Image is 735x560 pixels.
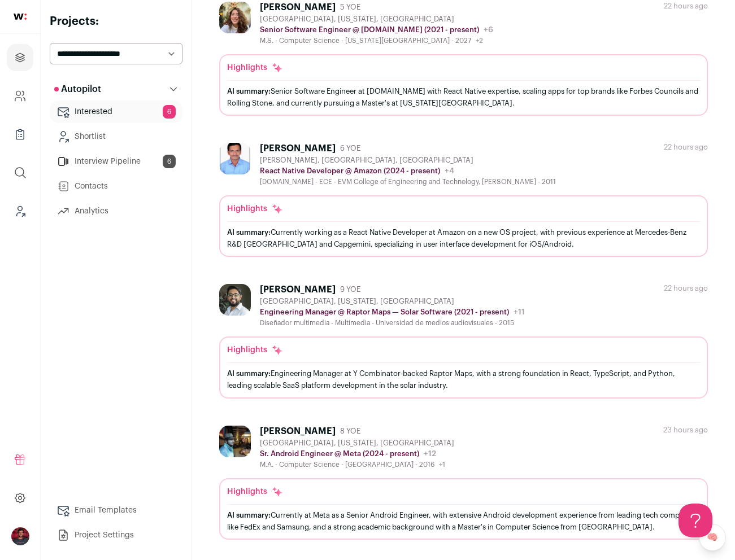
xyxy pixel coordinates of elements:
a: Analytics [50,200,182,222]
div: 22 hours ago [664,284,708,293]
div: Currently at Meta as a Senior Android Engineer, with extensive Android development experience fro... [227,509,700,533]
a: Email Templates [50,499,182,522]
a: Interview Pipeline6 [50,150,182,173]
button: Autopilot [50,78,182,100]
div: Highlights [227,203,283,215]
span: +11 [514,308,525,316]
div: [GEOGRAPHIC_DATA], [US_STATE], [GEOGRAPHIC_DATA] [260,15,493,24]
div: M.A. - Computer Science - [GEOGRAPHIC_DATA] - 2016 [260,460,454,469]
div: 22 hours ago [664,143,708,152]
div: [DOMAIN_NAME] - ECE - EVM College of Engineering and Technology, [PERSON_NAME] - 2011 [260,177,556,186]
a: Company Lists [7,121,33,148]
img: e6cd143196327590bf99e49f6bba89a85448f73a046370d8ceb688fa319d77ed.jpg [219,426,251,457]
img: 221213-medium_jpg [11,527,29,545]
span: +1 [439,461,445,468]
span: AI summary: [227,88,271,95]
a: 🧠 [699,524,726,551]
span: +4 [445,167,454,175]
span: 9 YOE [340,285,360,294]
p: Senior Software Engineer @ [DOMAIN_NAME] (2021 - present) [260,25,479,34]
h2: Projects: [50,14,182,29]
a: Company and ATS Settings [7,82,33,110]
iframe: Help Scout Beacon - Open [679,504,712,537]
span: +12 [424,450,436,458]
span: AI summary: [227,229,271,236]
span: 6 YOE [340,144,360,153]
span: 8 YOE [340,427,360,436]
span: 5 YOE [340,3,360,12]
div: [GEOGRAPHIC_DATA], [US_STATE], [GEOGRAPHIC_DATA] [260,439,454,448]
div: Highlights [227,344,283,356]
span: +2 [476,37,483,44]
img: 61591768be906846e4ee9f2d607ef7f289b31e422137c9d13e5b614b802ed253.jpg [219,143,251,174]
a: Project Settings [50,524,182,546]
img: 83093233011d13f38f7ad6ca5f51b663bacd043463e96053b930f246ee002fb5.jpg [219,2,251,33]
div: [PERSON_NAME], [GEOGRAPHIC_DATA], [GEOGRAPHIC_DATA] [260,156,556,165]
div: [PERSON_NAME] [260,284,336,295]
img: 97ddf892a66c724dfc43f02a0bd05fc1acb8c6fdbf4c57637da7bac26992a40e [219,284,251,316]
a: [PERSON_NAME] 5 YOE [GEOGRAPHIC_DATA], [US_STATE], [GEOGRAPHIC_DATA] Senior Software Engineer @ [... [219,2,708,116]
p: Engineering Manager @ Raptor Maps — Solar Software (2021 - present) [260,308,509,317]
div: 23 hours ago [663,426,708,435]
a: Leads (Backoffice) [7,198,33,225]
span: 6 [163,105,176,119]
a: Contacts [50,175,182,198]
p: React Native Developer @ Amazon (2024 - present) [260,167,440,176]
div: [PERSON_NAME] [260,143,336,154]
div: Senior Software Engineer at [DOMAIN_NAME] with React Native expertise, scaling apps for top brand... [227,85,700,109]
p: Sr. Android Engineer @ Meta (2024 - present) [260,449,419,458]
div: Currently working as a React Native Developer at Amazon on a new OS project, with previous experi... [227,226,700,250]
span: +6 [484,26,493,34]
a: [PERSON_NAME] 9 YOE [GEOGRAPHIC_DATA], [US_STATE], [GEOGRAPHIC_DATA] Engineering Manager @ Raptor... [219,284,708,398]
span: 6 [163,155,176,168]
a: [PERSON_NAME] 6 YOE [PERSON_NAME], [GEOGRAPHIC_DATA], [GEOGRAPHIC_DATA] React Native Developer @ ... [219,143,708,257]
div: Highlights [227,62,283,73]
div: [PERSON_NAME] [260,2,336,13]
div: 22 hours ago [664,2,708,11]
div: Engineering Manager at Y Combinator-backed Raptor Maps, with a strong foundation in React, TypeSc... [227,368,700,391]
p: Autopilot [54,82,101,96]
a: Shortlist [50,125,182,148]
button: Open dropdown [11,527,29,545]
a: [PERSON_NAME] 8 YOE [GEOGRAPHIC_DATA], [US_STATE], [GEOGRAPHIC_DATA] Sr. Android Engineer @ Meta ... [219,426,708,540]
span: AI summary: [227,511,271,519]
span: AI summary: [227,370,271,377]
div: [GEOGRAPHIC_DATA], [US_STATE], [GEOGRAPHIC_DATA] [260,297,525,306]
img: wellfound-shorthand-0d5821cbd27db2630d0214b213865d53afaa358527fdda9d0ea32b1df1b89c2c.svg [14,14,27,20]
div: Highlights [227,486,283,497]
a: Projects [7,44,33,71]
div: Diseñador multimedia - Multimedia - Universidad de medios audiovisuales - 2015 [260,318,525,327]
a: Interested6 [50,100,182,123]
div: [PERSON_NAME] [260,426,336,437]
div: M.S. - Computer Science - [US_STATE][GEOGRAPHIC_DATA] - 2027 [260,36,493,45]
